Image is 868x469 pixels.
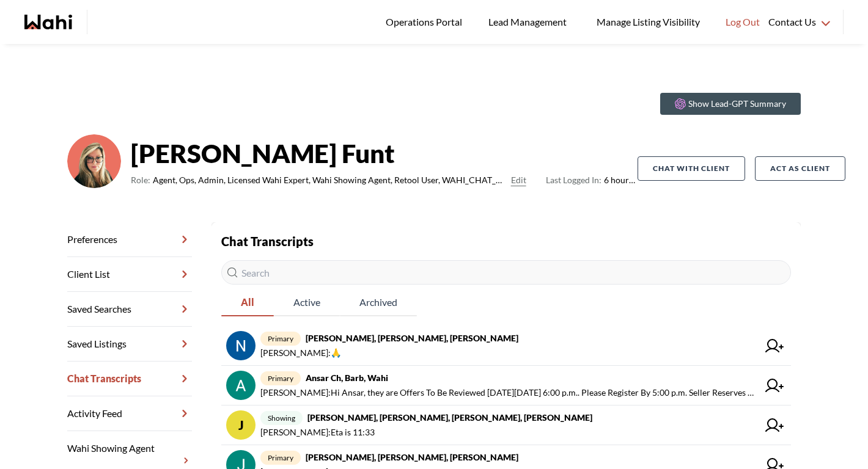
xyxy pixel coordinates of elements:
button: Archived [340,289,417,316]
img: chat avatar [226,331,256,360]
span: [PERSON_NAME] : 🙏 [260,346,341,360]
span: [PERSON_NAME] : Hi Ansar, they are Offers To Be Reviewed [DATE][DATE] 6:00 p.m.. Please Register ... [260,385,758,400]
a: Activity Feed [67,396,192,431]
span: [PERSON_NAME] : Eta is 11:33 [260,425,375,440]
strong: [PERSON_NAME], [PERSON_NAME], [PERSON_NAME], [PERSON_NAME] [307,412,592,423]
span: Manage Listing Visibility [593,14,704,30]
span: Archived [340,289,417,315]
span: primary [260,451,301,465]
a: Preferences [67,222,192,257]
button: Active [274,289,340,316]
span: Last Logged In: [546,175,601,185]
strong: Chat Transcripts [221,234,314,249]
span: Role: [131,173,150,187]
strong: [PERSON_NAME], [PERSON_NAME], [PERSON_NAME] [306,452,518,462]
strong: [PERSON_NAME] Funt [131,135,638,172]
img: ef0591e0ebeb142b.png [67,134,121,188]
span: primary [260,371,301,385]
a: primary[PERSON_NAME], [PERSON_NAME], [PERSON_NAME][PERSON_NAME]:🙏 [221,326,791,366]
a: Saved Listings [67,327,192,362]
span: Agent, Ops, Admin, Licensed Wahi Expert, Wahi Showing Agent, Retool User, WAHI_CHAT_MODERATOR [153,173,506,187]
span: Active [274,289,340,315]
span: All [221,289,274,315]
a: Saved Searches [67,292,192,327]
span: Log Out [726,14,760,30]
a: Chat Transcripts [67,362,192,396]
button: Chat with client [638,156,745,181]
span: Operations Portal [386,14,466,30]
span: Lead Management [488,14,571,30]
div: J [226,410,256,440]
button: Edit [511,173,526,187]
button: All [221,289,274,316]
strong: Ansar Ch, Barb, Wahi [306,373,388,383]
input: Search [221,260,791,285]
strong: [PERSON_NAME], [PERSON_NAME], [PERSON_NAME] [306,333,518,343]
span: primary [260,332,301,346]
a: Jshowing[PERSON_NAME], [PERSON_NAME], [PERSON_NAME], [PERSON_NAME][PERSON_NAME]:Eta is 11:33 [221,405,791,445]
a: Wahi homepage [24,15,72,29]
a: Client List [67,257,192,292]
img: chat avatar [226,371,256,400]
p: Show Lead-GPT Summary [688,98,786,110]
span: showing [260,411,303,425]
button: Show Lead-GPT Summary [660,93,801,115]
button: Act as Client [755,156,845,181]
a: primaryAnsar Ch, Barb, Wahi[PERSON_NAME]:Hi Ansar, they are Offers To Be Reviewed [DATE][DATE] 6:... [221,366,791,405]
span: 6 hours ago [546,173,638,187]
